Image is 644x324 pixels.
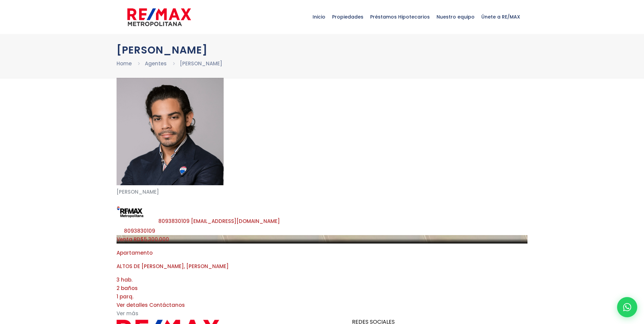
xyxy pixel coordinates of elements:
img: Icono Whatsapp [117,225,124,233]
span: Venta [117,236,132,243]
p: [PERSON_NAME] [117,188,527,196]
a: [EMAIL_ADDRESS][DOMAIN_NAME] [191,218,280,225]
h1: [PERSON_NAME] [117,44,527,56]
span: RD$ [134,236,169,243]
p: Apartamento [117,249,527,257]
a: Venta RD$5,300,000 Apartamento ALTOS DE [PERSON_NAME], [PERSON_NAME] 3 hab. 2 baños 1 parq. Ver d... [117,235,527,309]
a: Agentes [145,60,167,67]
img: Remax Metropolitana [117,201,157,223]
img: remax-metropolitana-logo [127,7,191,27]
span: 3 hab. [117,276,132,283]
span: Propiedades [329,7,367,27]
span: Ver más [117,310,138,317]
span: ALTOS DE [PERSON_NAME], [PERSON_NAME] [117,263,229,270]
span: Nuestro equipo [433,7,478,27]
a: [PERSON_NAME] [180,60,222,67]
span: 5,300,000 [144,236,169,243]
a: Home [117,60,132,67]
a: 8093830109 [158,218,190,225]
a: Icono Whatsapp8093830109 [117,227,155,234]
span: Contáctanos [149,301,185,309]
span: 1 parq. [117,293,133,300]
span: 2 baños [117,285,138,292]
span: Inicio [309,7,329,27]
img: Jorge Lorenzo [117,78,224,185]
span: Ver detalles [117,301,148,309]
span: Únete a RE/MAX [478,7,523,27]
span: Préstamos Hipotecarios [367,7,433,27]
